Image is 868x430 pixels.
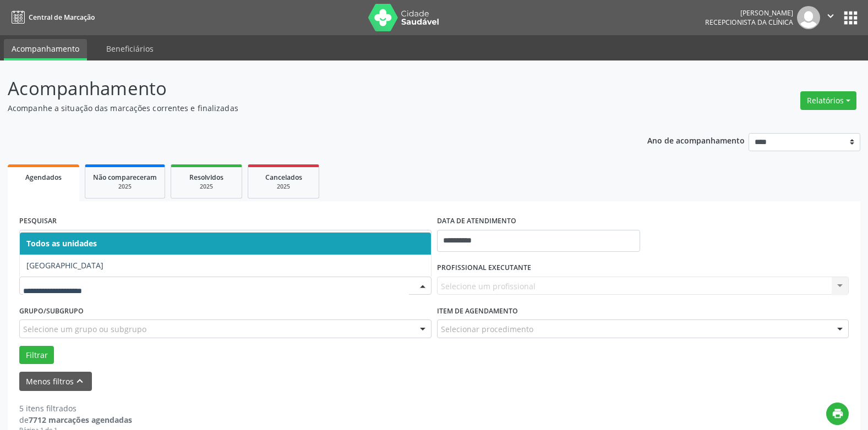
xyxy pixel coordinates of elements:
i: keyboard_arrow_up [74,375,86,387]
button: Relatórios [800,91,856,110]
div: 5 itens filtrados [19,403,132,414]
span: [GEOGRAPHIC_DATA] [26,260,103,271]
label: Item de agendamento [437,302,518,319]
button: apps [841,8,860,27]
button:  [820,6,841,29]
label: DATA DE ATENDIMENTO [437,213,516,230]
span: Agendados [25,173,62,182]
span: Resolvidos [189,173,223,182]
span: Selecione um grupo ou subgrupo [23,323,146,335]
span: Selecionar procedimento [441,323,533,335]
div: de [19,414,132,426]
strong: 7712 marcações agendadas [29,415,132,425]
i: print [832,407,844,420]
a: Central de Marcação [8,8,95,26]
button: Menos filtroskeyboard_arrow_up [19,372,92,391]
img: img [797,6,820,29]
div: 2025 [256,183,311,191]
div: 2025 [179,183,234,191]
a: Acompanhamento [4,39,87,60]
p: Ano de acompanhamento [647,133,745,147]
div: [PERSON_NAME] [705,8,793,18]
span: Todos as unidades [26,238,97,249]
p: Acompanhamento [8,75,604,102]
a: Beneficiários [99,39,161,58]
span: Recepcionista da clínica [705,18,793,27]
i:  [825,10,837,22]
label: PROFISSIONAL EXECUTANTE [437,260,531,277]
label: Grupo/Subgrupo [19,302,84,319]
div: 2025 [93,183,157,191]
p: Acompanhe a situação das marcações correntes e finalizadas [8,102,604,114]
button: print [826,403,849,425]
span: Cancelados [265,173,302,182]
label: PESQUISAR [19,213,57,230]
span: Central de Marcação [29,13,95,22]
span: Não compareceram [93,173,157,182]
button: Filtrar [19,346,54,365]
